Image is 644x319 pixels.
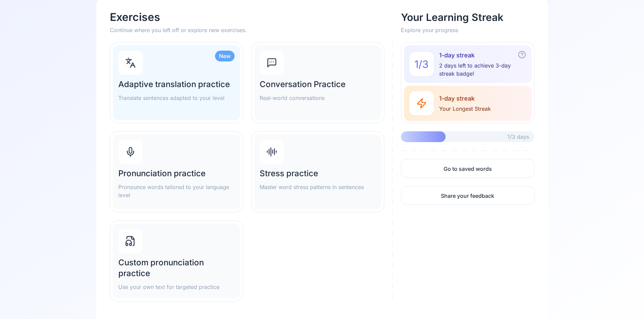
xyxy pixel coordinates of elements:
a: Share your feedback [401,186,534,205]
p: Real-world conversations [260,94,376,102]
div: New [215,51,235,61]
a: NewAdaptive translation practiceTranslate sentences adapted to your level [110,42,243,123]
span: 1 / 3 [414,58,429,70]
h2: Your Learning Streak [401,11,534,23]
a: Go to saved words [401,159,534,178]
h1: Exercises [110,11,393,23]
a: Conversation PracticeReal-world conversations [251,42,384,123]
span: 1/3 days [507,133,529,141]
p: Pronounce words tailored to your language level [118,183,235,199]
h2: Conversation Practice [260,79,376,90]
span: 1-day streak [439,94,491,103]
p: Translate sentences adapted to your level [118,94,235,102]
a: Stress practiceMaster word stress patterns in sentences [251,131,384,212]
a: Pronunciation practicePronounce words tailored to your language level [110,131,243,212]
p: Master word stress patterns in sentences [260,183,376,191]
h2: Pronunciation practice [118,168,235,179]
a: Custom pronunciation practiceUse your own text for targeted practice [110,220,243,301]
p: Use your own text for targeted practice [118,283,235,291]
h2: Stress practice [260,168,376,179]
span: 1-day streak [439,51,526,60]
span: 2 days left to achieve 3-day streak badge! [439,61,526,78]
span: Your Longest Streak [439,105,491,113]
h2: Custom pronunciation practice [118,257,235,279]
h2: Adaptive translation practice [118,79,235,90]
p: Continue where you left off or explore new exercises. [110,26,393,34]
p: Explore your progress [401,26,534,34]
